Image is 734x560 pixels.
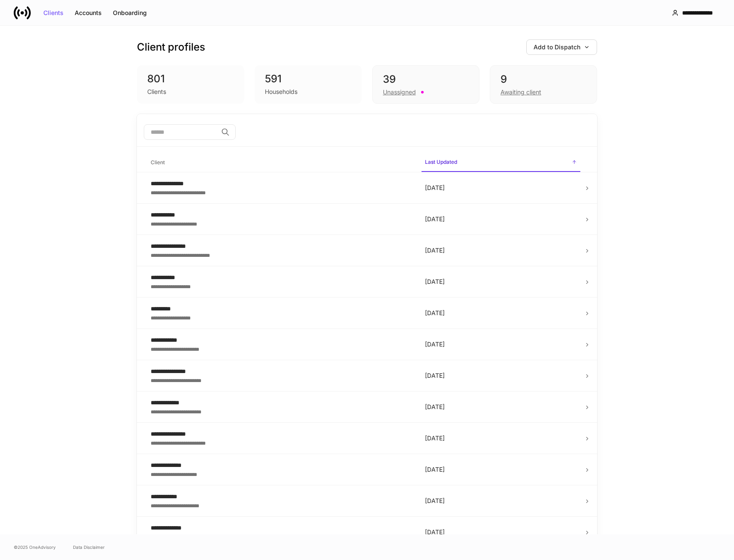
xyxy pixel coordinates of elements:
p: [DATE] [425,215,577,223]
h6: Client [151,158,165,166]
button: Clients [38,6,69,20]
p: [DATE] [425,434,577,443]
div: 39Unassigned [372,65,479,104]
div: 591 [265,72,352,86]
div: Unassigned [383,88,416,96]
div: Clients [147,87,166,96]
p: [DATE] [425,277,577,286]
button: Accounts [69,6,107,20]
div: Clients [43,10,64,16]
p: [DATE] [425,246,577,255]
p: [DATE] [425,309,577,317]
p: [DATE] [425,528,577,536]
a: Data Disclaimer [73,544,105,551]
p: [DATE] [425,497,577,505]
h3: Client profiles [137,40,205,54]
p: [DATE] [425,465,577,474]
div: 9Awaiting client [490,65,597,104]
p: [DATE] [425,184,577,192]
span: Last Updated [422,154,580,172]
p: [DATE] [425,340,577,349]
button: Onboarding [107,6,152,20]
div: Households [265,87,297,96]
h6: Last Updated [425,158,457,166]
div: Accounts [75,10,102,16]
span: Client [147,154,415,172]
div: 9 [500,72,586,86]
button: Add to Dispatch [526,39,597,55]
div: 801 [147,72,234,86]
div: 39 [383,72,469,86]
div: Awaiting client [500,88,541,96]
div: Add to Dispatch [534,44,590,50]
p: [DATE] [425,403,577,411]
div: Onboarding [113,10,147,16]
span: © 2025 OneAdvisory [14,544,56,551]
p: [DATE] [425,371,577,380]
